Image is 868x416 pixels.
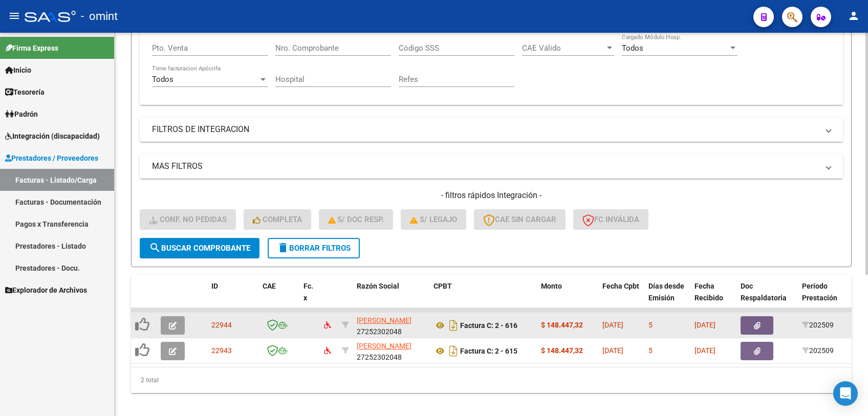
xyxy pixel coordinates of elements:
[140,117,843,142] mat-expansion-panel-header: FILTROS DE INTEGRACION
[258,275,299,320] datatable-header-cell: CAE
[802,346,834,355] span: 202509
[140,190,843,201] h4: - filtros rápidos Integración -
[447,343,460,359] i: Descargar documento
[848,10,860,22] mat-icon: person
[541,346,583,355] strong: $ 148.447,32
[357,340,425,362] div: 27252302048
[319,209,394,230] button: S/ Doc Resp.
[833,381,858,406] div: Open Intercom Messenger
[253,215,302,224] span: Completa
[131,367,852,393] div: 2 total
[541,321,583,329] strong: $ 148.447,32
[5,108,38,120] span: Padrón
[802,321,834,329] span: 202509
[140,209,236,230] button: Conf. no pedidas
[5,152,98,164] span: Prestadores / Proveedores
[357,282,399,290] span: Razón Social
[140,154,843,179] mat-expansion-panel-header: MAS FILTROS
[277,244,351,253] span: Borrar Filtros
[433,282,452,290] span: CPBT
[690,275,736,320] datatable-header-cell: Fecha Recibido
[602,346,623,355] span: [DATE]
[357,342,411,350] span: [PERSON_NAME]
[140,238,259,258] button: Buscar Comprobante
[5,130,100,142] span: Integración (discapacidad)
[741,282,787,302] span: Doc Respaldatoria
[582,215,639,224] span: FC Inválida
[244,209,311,230] button: Completa
[5,284,87,296] span: Explorador de Archivos
[474,209,566,230] button: CAE SIN CARGAR
[357,316,411,324] span: [PERSON_NAME]
[602,321,623,329] span: [DATE]
[598,275,644,320] datatable-header-cell: Fecha Cpbt
[299,275,320,320] datatable-header-cell: Fc. x
[149,244,250,253] span: Buscar Comprobante
[429,275,537,320] datatable-header-cell: CPBT
[401,209,466,230] button: S/ legajo
[602,282,639,290] span: Fecha Cpbt
[357,315,425,336] div: 27252302048
[644,275,690,320] datatable-header-cell: Días desde Emisión
[573,209,648,230] button: FC Inválida
[695,282,723,302] span: Fecha Recibido
[152,75,173,84] span: Todos
[328,215,384,224] span: S/ Doc Resp.
[648,346,653,355] span: 5
[81,5,118,28] span: - omint
[149,215,227,224] span: Conf. no pedidas
[303,282,313,302] span: Fc. x
[802,282,837,302] span: Período Prestación
[460,347,517,355] strong: Factura C: 2 - 615
[211,321,232,329] span: 22944
[695,321,715,329] span: [DATE]
[537,275,598,320] datatable-header-cell: Monto
[736,275,798,320] datatable-header-cell: Doc Respaldatoria
[798,275,854,320] datatable-header-cell: Período Prestación
[152,124,818,135] mat-panel-title: FILTROS DE INTEGRACION
[152,161,818,172] mat-panel-title: MAS FILTROS
[277,242,289,254] mat-icon: delete
[263,282,276,290] span: CAE
[268,238,360,258] button: Borrar Filtros
[541,282,562,290] span: Monto
[522,43,605,53] span: CAE Válido
[211,282,218,290] span: ID
[8,10,20,22] mat-icon: menu
[648,321,653,329] span: 5
[483,215,556,224] span: CAE SIN CARGAR
[211,346,232,355] span: 22943
[207,275,258,320] datatable-header-cell: ID
[648,282,684,302] span: Días desde Emisión
[695,346,715,355] span: [DATE]
[5,64,31,76] span: Inicio
[447,317,460,334] i: Descargar documento
[410,215,457,224] span: S/ legajo
[460,321,517,330] strong: Factura C: 2 - 616
[622,43,643,53] span: Todos
[353,275,429,320] datatable-header-cell: Razón Social
[149,242,161,254] mat-icon: search
[5,42,58,54] span: Firma Express
[5,86,45,98] span: Tesorería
